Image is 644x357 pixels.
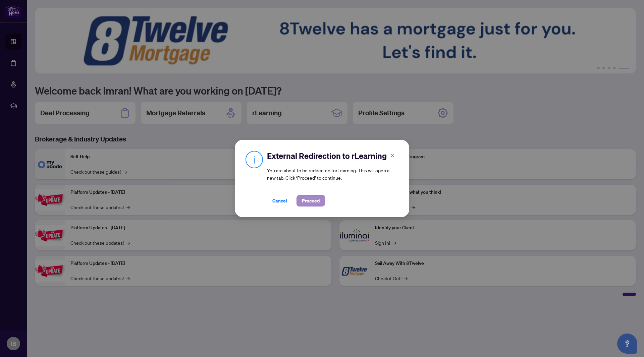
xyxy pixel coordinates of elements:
[267,151,398,161] h2: External Redirection to rLearning
[246,151,263,168] img: Info Icon
[297,195,325,206] button: Proceed
[390,153,395,158] span: close
[272,195,287,206] span: Cancel
[267,151,398,206] div: You are about to be redirected to rLearning . This will open a new tab. Click ‘Proceed’ to continue.
[617,334,637,354] button: Open asap
[267,195,292,206] button: Cancel
[302,195,320,206] span: Proceed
